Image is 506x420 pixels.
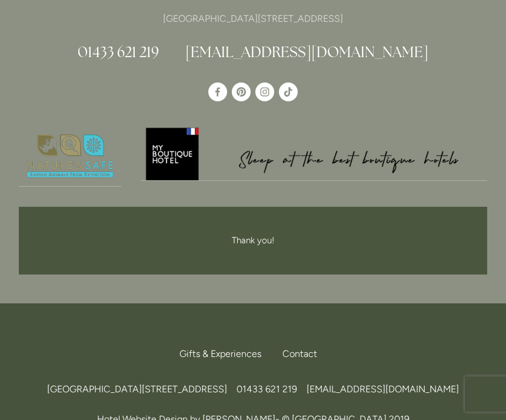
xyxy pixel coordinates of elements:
div: Thank you! [45,233,461,249]
p: [GEOGRAPHIC_DATA][STREET_ADDRESS] [19,11,487,27]
a: [EMAIL_ADDRESS][DOMAIN_NAME] [185,42,428,61]
a: TikTok [279,82,298,101]
a: My Boutique Hotel - Logo [141,126,488,181]
a: Pinterest [232,82,251,101]
span: [GEOGRAPHIC_DATA][STREET_ADDRESS] [47,383,227,395]
a: 01433 621 219 [78,42,159,61]
a: Gifts & Experiences [179,341,271,367]
a: Losehill House Hotel & Spa [208,82,227,101]
a: Nature's Safe - Logo [19,126,121,187]
div: Contact [273,341,327,367]
a: Instagram [255,82,274,101]
a: [EMAIL_ADDRESS][DOMAIN_NAME] [307,383,459,395]
span: Gifts & Experiences [179,348,261,359]
img: Nature's Safe - Logo [19,126,121,186]
img: My Boutique Hotel - Logo [141,126,488,180]
a: 01433 621 219 [237,383,297,395]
